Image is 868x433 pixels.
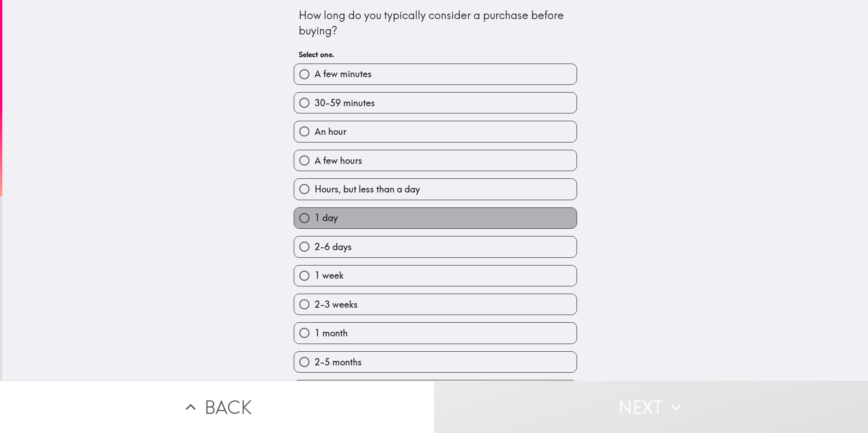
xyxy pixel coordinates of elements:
span: 2-5 months [315,356,362,369]
span: 1 month [315,327,348,340]
span: An hour [315,125,346,138]
button: 2-5 months [294,352,577,372]
span: 2-3 weeks [315,298,358,311]
span: A few minutes [315,68,372,80]
button: 1 day [294,208,577,228]
span: A few hours [315,154,362,167]
span: Hours, but less than a day [315,183,420,196]
button: An hour [294,121,577,142]
span: 1 day [315,212,338,224]
button: 1 month [294,323,577,343]
button: Hours, but less than a day [294,179,577,199]
button: A few hours [294,150,577,171]
div: How long do you typically consider a purchase before buying? [299,8,572,38]
span: 2-6 days [315,241,352,253]
button: 2-3 weeks [294,294,577,315]
h6: Select one. [299,49,572,59]
span: 1 week [315,269,344,282]
span: 30-59 minutes [315,97,375,109]
button: Next [434,381,868,433]
button: 1 week [294,266,577,286]
button: 2-6 days [294,236,577,257]
button: 30-59 minutes [294,93,577,113]
button: A few minutes [294,64,577,84]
